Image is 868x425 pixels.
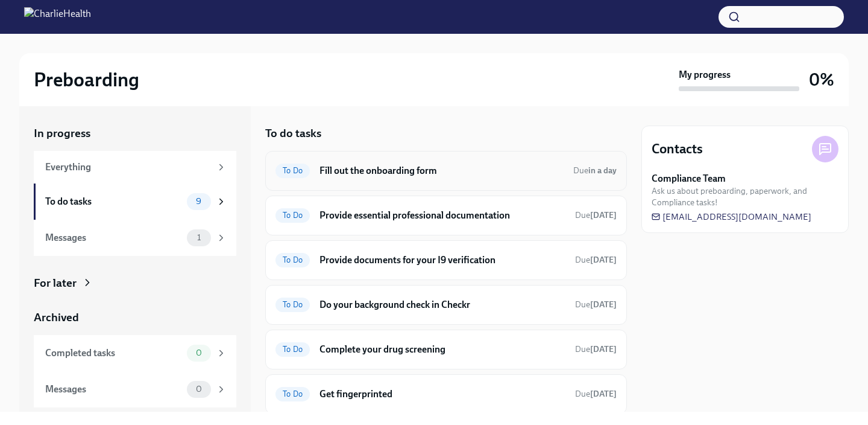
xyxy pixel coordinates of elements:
[319,343,565,356] h6: Complete your drug screening
[275,295,617,315] a: To DoDo your background check in CheckrDue[DATE]
[275,385,617,404] a: To DoGet fingerprintedDue[DATE]
[275,300,310,309] span: To Do
[652,211,811,223] a: [EMAIL_ADDRESS][DOMAIN_NAME]
[319,164,564,177] h6: Fill out the onboarding form
[34,184,236,220] a: To do tasks9
[652,140,703,158] h4: Contacts
[575,299,617,310] span: September 22nd, 2025 09:00
[275,166,310,175] span: To Do
[590,255,617,265] strong: [DATE]
[189,385,209,394] span: 0
[652,172,726,185] strong: Compliance Team
[275,251,617,270] a: To DoProvide documents for your I9 verificationDue[DATE]
[319,298,565,312] h6: Do your background check in Checkr
[34,371,236,407] a: Messages0
[573,165,617,176] span: September 21st, 2025 09:00
[588,165,617,176] strong: in a day
[34,335,236,371] a: Completed tasks0
[575,209,617,221] span: September 25th, 2025 09:00
[809,69,834,91] h3: 0%
[34,151,236,184] a: Everything
[590,389,617,399] strong: [DATE]
[652,185,838,208] span: Ask us about preboarding, paperwork, and Compliance tasks!
[34,68,139,92] h2: Preboarding
[34,126,236,141] a: In progress
[590,210,617,220] strong: [DATE]
[24,7,91,27] img: CharlieHealth
[275,389,310,398] span: To Do
[275,255,310,264] span: To Do
[275,345,310,354] span: To Do
[45,347,182,360] div: Completed tasks
[575,299,617,310] span: Due
[575,344,617,354] span: Due
[189,197,209,206] span: 9
[45,383,182,396] div: Messages
[575,344,617,355] span: September 26th, 2025 09:00
[189,348,209,357] span: 0
[265,126,321,141] h5: To do tasks
[590,299,617,310] strong: [DATE]
[34,275,236,291] a: For later
[275,211,310,220] span: To Do
[45,231,182,244] div: Messages
[575,388,617,400] span: September 26th, 2025 09:00
[190,233,208,242] span: 1
[590,344,617,354] strong: [DATE]
[275,206,617,225] a: To DoProvide essential professional documentationDue[DATE]
[679,68,731,81] strong: My progress
[575,210,617,220] span: Due
[45,195,182,208] div: To do tasks
[45,161,211,174] div: Everything
[575,255,617,265] span: Due
[34,220,236,256] a: Messages1
[275,340,617,359] a: To DoComplete your drug screeningDue[DATE]
[34,275,77,291] div: For later
[573,165,617,176] span: Due
[575,389,617,399] span: Due
[319,209,565,222] h6: Provide essential professional documentation
[575,254,617,266] span: September 26th, 2025 09:00
[319,254,565,267] h6: Provide documents for your I9 verification
[34,310,236,325] a: Archived
[275,161,617,181] a: To DoFill out the onboarding formDuein a day
[319,388,565,401] h6: Get fingerprinted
